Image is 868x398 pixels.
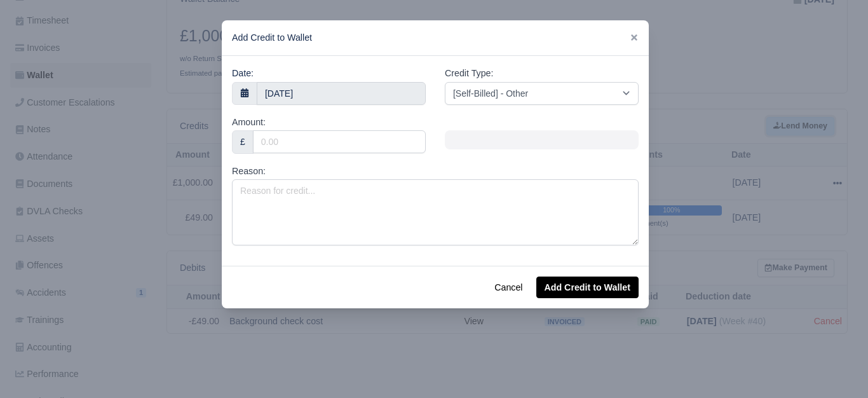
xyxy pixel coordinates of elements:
div: £ [232,130,254,153]
button: Add Credit to Wallet [536,277,639,298]
label: Date: [232,66,254,81]
div: Add Credit to Wallet [222,20,649,56]
input: 0.00 [253,130,426,153]
label: Amount: [232,115,266,130]
label: Credit Type: [445,66,493,81]
label: Reason: [232,164,266,179]
button: Cancel [486,277,531,298]
iframe: Chat Widget [804,337,868,398]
